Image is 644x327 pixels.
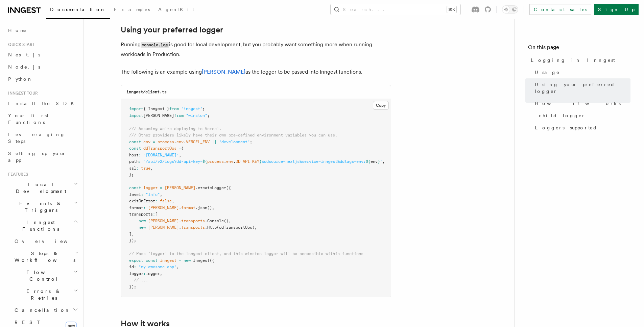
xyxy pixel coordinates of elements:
span: , [160,192,162,197]
span: ${ [202,159,207,164]
button: Errors & Retries [12,285,79,304]
a: child logger [536,109,630,122]
span: , [132,232,134,236]
span: . [179,225,181,230]
span: Inngest [193,258,210,263]
span: env [143,140,150,144]
span: process [207,159,224,164]
a: Home [5,24,79,36]
span: Logging in Inngest [531,57,615,64]
span: AgentKit [158,7,194,12]
span: Overview [15,238,84,244]
a: Node.js [5,61,79,73]
span: import [129,106,143,111]
span: . [184,140,186,144]
span: [PERSON_NAME] [148,225,179,230]
span: env [371,159,378,164]
span: }); [129,238,136,243]
span: How it works [535,100,621,107]
span: Home [8,27,27,34]
span: , [382,159,385,164]
span: { [181,146,184,151]
span: ` [380,159,382,164]
a: Examples [110,2,154,18]
p: The following is an example using as the logger to be passed into Inngest functions. [121,67,391,77]
span: : [143,271,146,276]
span: Flow Control [12,269,73,282]
span: Cancellation [12,307,70,313]
a: Using your preferred logger [121,25,223,34]
span: transports [181,219,205,223]
span: true [141,166,150,171]
span: }; [129,172,134,177]
span: Features [5,172,28,177]
code: console.log [141,42,169,48]
span: = [179,258,181,263]
span: , [176,265,179,269]
span: [PERSON_NAME] [148,219,179,223]
span: : [143,205,146,210]
span: &ddsource=nextjs&service=inngest&ddtags=env: [262,159,366,164]
span: transports [181,225,205,230]
span: ] [129,232,132,236]
span: /// Other providers likely have their own pre-defined environment variables you can use. [129,133,337,137]
span: Documentation [50,7,106,12]
span: .createLogger [195,185,226,190]
a: Usage [532,66,630,78]
span: "[DOMAIN_NAME]" [143,153,179,157]
span: , [150,166,153,171]
span: path [129,159,139,164]
span: . [179,205,181,210]
span: () [207,205,212,210]
span: Leveraging Steps [8,132,65,144]
span: logger [143,185,158,190]
span: Examples [114,7,150,12]
span: ssl [129,166,136,171]
span: logger [129,271,143,276]
span: level [129,192,141,197]
span: ; [207,113,210,118]
span: logger [146,271,160,276]
span: : [139,153,141,157]
span: ; [202,106,205,111]
span: = [160,185,162,190]
span: `/api/v2/logs?dd-api-key= [143,159,202,164]
span: , [160,271,162,276]
p: Running is good for local development, but you probably want something more when running workload... [121,40,391,59]
span: process [158,140,174,144]
span: . [179,219,181,223]
button: Cancellation [12,304,79,316]
span: Inngest tour [5,91,38,96]
button: Inngest Functions [5,216,79,235]
span: , [255,225,257,230]
kbd: ⌘K [447,6,456,13]
a: AgentKit [154,2,198,18]
a: Next.js [5,49,79,61]
span: . [224,159,226,164]
span: import [129,113,143,118]
span: // Pass `logger` to the Inngest client, and this winston logger will be accessible within functions [129,251,363,256]
span: "my-awesome-app" [139,265,176,269]
span: env [176,140,184,144]
span: const [146,258,158,263]
span: , [172,199,174,203]
span: "inngest" [181,106,202,111]
span: { Inngest } [143,106,169,111]
span: false [160,199,172,203]
code: inngest/client.ts [126,90,167,94]
a: Loggers supported [532,122,630,134]
span: , [212,205,214,210]
span: ${ [366,159,371,164]
a: How it works [532,97,630,109]
button: Local Development [5,178,79,197]
a: Overview [12,235,79,247]
span: : [141,192,143,197]
span: Events & Triggers [5,200,74,213]
span: [PERSON_NAME] [148,205,179,210]
button: Flow Control [12,266,79,285]
a: Contact sales [529,4,591,15]
span: const [129,146,141,151]
span: Loggers supported [535,124,597,131]
span: Usage [535,69,560,76]
span: = [153,140,155,144]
